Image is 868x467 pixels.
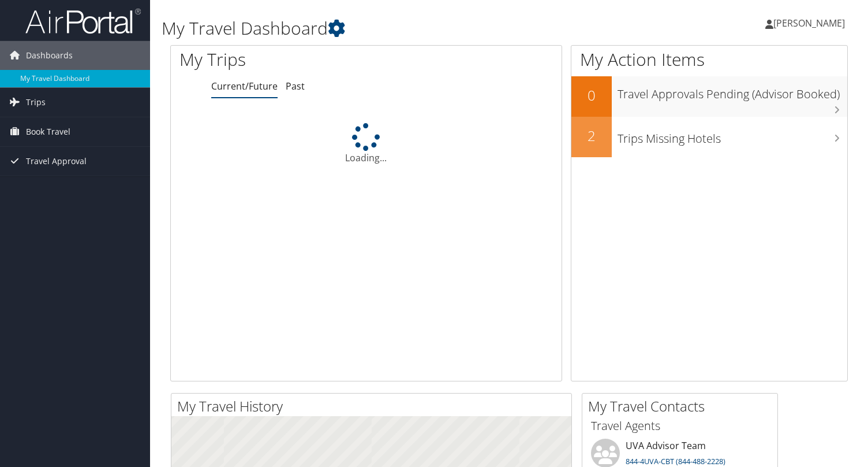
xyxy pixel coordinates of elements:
h3: Trips Missing Hotels [618,125,847,147]
a: 2Trips Missing Hotels [571,117,847,157]
h3: Travel Agents [591,418,769,434]
h1: My Travel Dashboard [162,16,625,40]
span: Trips [26,88,46,117]
img: airportal-logo.png [25,8,141,35]
a: 844-4UVA-CBT (844-488-2228) [626,456,725,466]
h1: My Trips [179,47,390,72]
span: Book Travel [26,117,70,146]
span: Dashboards [26,41,73,70]
h2: 0 [571,86,612,105]
a: Current/Future [211,80,278,92]
h2: 2 [571,126,612,146]
span: Travel Approval [26,147,87,176]
a: 0Travel Approvals Pending (Advisor Booked) [571,76,847,117]
a: Past [286,80,305,92]
h2: My Travel History [177,396,571,416]
div: Loading... [171,123,562,165]
a: [PERSON_NAME] [765,6,856,40]
span: [PERSON_NAME] [773,17,845,29]
h1: My Action Items [571,47,847,72]
h2: My Travel Contacts [588,396,777,416]
h3: Travel Approvals Pending (Advisor Booked) [618,80,847,102]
